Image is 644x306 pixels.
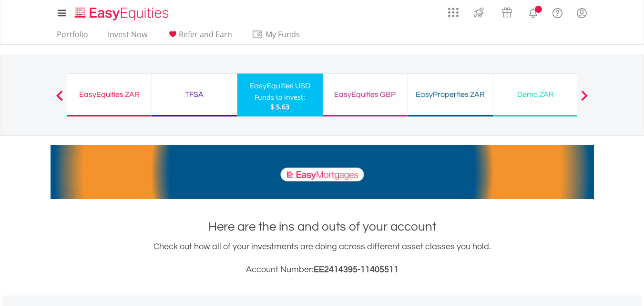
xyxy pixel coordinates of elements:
h1: Here are the ins and outs of your account [51,218,594,235]
div: Demo ZAR [499,88,572,101]
span: $ 5.63 [270,102,289,111]
span: My Funds [252,28,314,41]
a: Portfolio [53,30,92,44]
div: EasyProperties ZAR [414,88,487,101]
img: grid-menu-icon.svg [448,7,459,18]
a: FAQ's and Support [545,2,570,21]
div: TFSA [158,88,231,101]
h3: Account Number: [51,263,594,276]
a: Vouchers [493,2,521,20]
div: EasyEquities USD [243,79,317,93]
span: Refer and Earn [179,29,232,40]
a: Refer and Earn [163,30,236,44]
div: EasyEquities GBP [328,88,402,101]
img: thrive-v2.svg [471,5,487,20]
a: AppsGrid [442,2,465,18]
a: Invest Now [104,30,151,44]
span: EE2414395-11405511 [314,265,399,274]
div: Funds to invest: [255,93,305,102]
button: Previous [50,95,69,105]
a: My Profile [570,2,594,23]
div: Check out how all of your investments are doing across different asset classes you hold. [51,240,594,276]
a: Home page [71,2,173,21]
button: Next [575,95,594,105]
img: vouchers-v2.svg [499,5,515,20]
a: Notifications [521,2,545,21]
img: EasyMortage Promotion Banner [51,145,594,199]
div: EasyEquities ZAR [73,88,146,101]
img: EasyEquities_Logo.png [73,6,173,21]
